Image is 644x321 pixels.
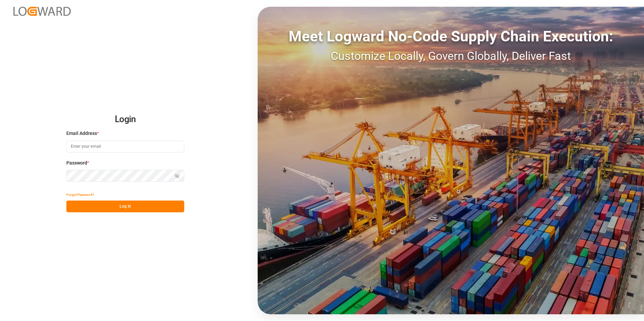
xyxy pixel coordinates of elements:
[66,189,94,201] button: Forgot Password?
[258,25,644,47] div: Meet Logward No-Code Supply Chain Execution:
[66,109,184,130] h2: Login
[66,201,184,212] button: Log In
[258,47,644,65] div: Customize Locally, Govern Globally, Deliver Fast
[66,159,87,167] span: Password
[66,141,184,152] input: Enter your email
[13,7,71,16] img: Logward_new_orange.png
[66,130,97,137] span: Email Address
